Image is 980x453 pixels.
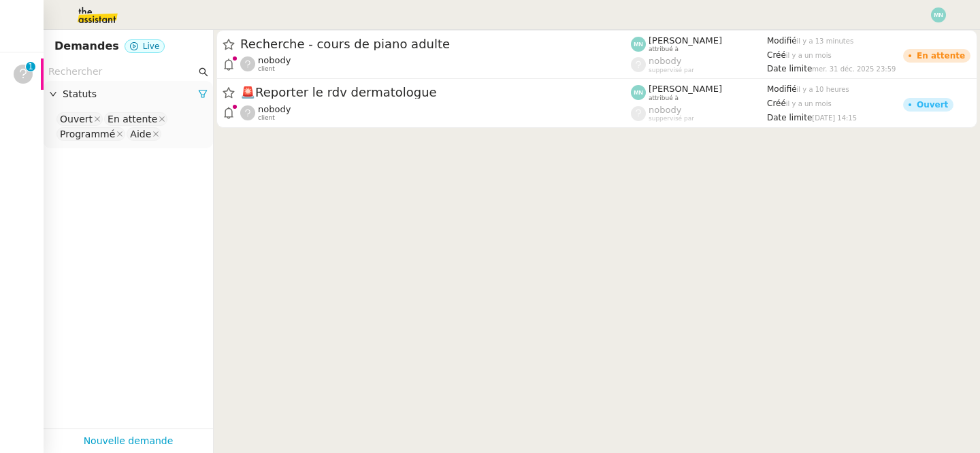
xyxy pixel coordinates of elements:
[812,65,896,73] span: mer. 31 déc. 2025 23:59
[631,84,767,101] app-user-label: attribué à
[143,41,160,51] span: Live
[56,112,103,126] nz-select-item: Ouvert
[649,46,679,53] span: attribué à
[767,84,797,94] span: Modifié
[258,114,275,122] span: client
[767,64,812,73] span: Date limite
[631,35,767,53] app-user-label: attribué à
[258,55,291,65] span: nobody
[54,37,119,56] nz-page-header-title: Demandes
[60,128,115,140] div: Programmé
[797,37,854,45] span: il y a 13 minutes
[240,104,631,122] app-user-detailed-label: client
[240,55,631,73] app-user-detailed-label: client
[649,105,681,115] span: nobody
[240,86,631,99] span: Reporter le rdv dermatologue
[797,86,849,93] span: il y a 10 heures
[649,95,679,102] span: attribué à
[240,38,631,50] span: Recherche - cours de piano adulte
[240,85,255,99] span: 🚨
[48,64,196,80] input: Rechercher
[130,128,151,140] div: Aide
[127,127,161,141] nz-select-item: Aide
[767,50,786,60] span: Créé
[631,85,646,100] img: svg
[84,433,174,449] a: Nouvelle demande
[104,112,167,126] nz-select-item: En attente
[28,62,33,74] p: 1
[786,100,832,107] span: il y a un mois
[649,115,694,122] span: suppervisé par
[631,105,767,122] app-user-label: suppervisé par
[649,84,722,94] span: [PERSON_NAME]
[63,86,198,102] span: Statuts
[56,127,125,141] nz-select-item: Programmé
[649,67,694,74] span: suppervisé par
[258,65,275,73] span: client
[812,114,857,122] span: [DATE] 14:15
[26,62,35,71] nz-badge-sup: 1
[786,52,832,59] span: il y a un mois
[631,37,646,52] img: svg
[767,99,786,108] span: Créé
[767,36,797,46] span: Modifié
[631,56,767,73] app-user-label: suppervisé par
[258,104,291,114] span: nobody
[767,113,812,122] span: Date limite
[917,101,948,109] div: Ouvert
[931,7,946,22] img: svg
[60,113,93,125] div: Ouvert
[649,35,722,46] span: [PERSON_NAME]
[44,81,213,107] div: Statuts
[108,113,157,125] div: En attente
[649,56,681,66] span: nobody
[917,52,965,60] div: En attente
